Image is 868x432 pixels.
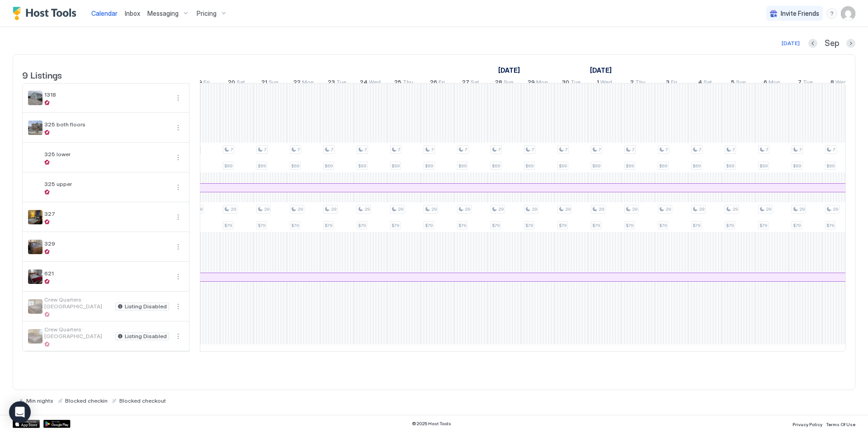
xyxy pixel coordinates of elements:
[173,271,184,282] button: More options
[761,77,783,90] a: October 6, 2025
[28,299,42,314] div: listing image
[665,147,668,153] span: 7
[766,147,768,153] span: 7
[496,64,522,77] a: September 1, 2025
[65,397,108,404] span: Blocked checkin
[798,79,802,88] span: 7
[465,206,470,212] span: 29
[291,163,299,169] span: $69
[835,79,847,88] span: Wed
[173,122,184,133] div: menu
[630,79,634,88] span: 2
[13,420,40,428] a: App Store
[392,163,400,169] span: $69
[808,39,817,48] button: Previous month
[258,223,265,228] span: $79
[559,223,566,228] span: $79
[173,242,184,252] div: menu
[28,150,42,165] div: listing image
[696,77,714,90] a: October 4, 2025
[632,147,634,153] span: 7
[264,147,266,153] span: 7
[173,331,184,342] div: menu
[173,271,184,282] div: menu
[224,163,232,169] span: $69
[228,79,235,88] span: 20
[28,121,42,135] div: listing image
[91,9,118,17] span: Calendar
[536,79,548,88] span: Mon
[173,182,184,193] button: More options
[44,296,112,310] span: Crew Quarters: [GEOGRAPHIC_DATA]
[297,147,300,153] span: 7
[592,163,600,169] span: $69
[780,38,801,49] button: [DATE]
[412,421,451,427] span: © 2025 Host Tools
[826,163,835,169] span: $69
[799,147,802,153] span: 7
[764,79,767,88] span: 6
[439,79,445,88] span: Fri
[659,223,667,228] span: $79
[302,79,314,88] span: Mon
[571,79,580,88] span: Tue
[173,152,184,163] div: menu
[781,9,819,18] span: Invite Friends
[291,77,316,90] a: September 22, 2025
[699,147,701,153] span: 7
[769,79,780,88] span: Mon
[173,301,184,312] div: menu
[125,9,140,18] a: Inbox
[325,163,333,169] span: $69
[830,79,834,88] span: 8
[369,79,381,88] span: Wed
[599,147,601,153] span: 7
[796,77,815,90] a: October 7, 2025
[736,79,746,88] span: Sun
[431,147,434,153] span: 7
[759,223,767,228] span: $79
[462,79,469,88] span: 27
[22,68,62,81] span: 9 Listings
[173,301,184,312] button: More options
[9,401,31,423] div: Open Intercom Messenger
[331,206,336,212] span: 29
[793,223,801,228] span: $79
[492,223,500,228] span: $79
[495,79,502,88] span: 28
[403,79,413,88] span: Thu
[592,223,600,228] span: $79
[665,206,671,212] span: 29
[28,91,42,105] div: listing image
[44,210,169,217] span: 327
[13,7,80,20] a: Host Tools Logo
[699,206,704,212] span: 29
[364,206,370,212] span: 29
[264,206,269,212] span: 29
[226,77,247,90] a: September 20, 2025
[559,163,567,169] span: $69
[44,121,169,128] span: 325 both floors
[504,79,514,88] span: Sun
[173,182,184,193] div: menu
[44,326,112,339] span: Crew Quarters: [GEOGRAPHIC_DATA]
[358,77,383,90] a: September 24, 2025
[28,329,42,344] div: listing image
[492,163,500,169] span: $69
[259,77,281,90] a: September 21, 2025
[28,269,42,284] div: listing image
[460,77,481,90] a: September 27, 2025
[671,79,677,88] span: Fri
[793,163,801,169] span: $69
[44,240,169,247] span: 329
[803,79,813,88] span: Tue
[428,77,447,90] a: September 26, 2025
[147,9,179,18] span: Messaging
[600,79,612,88] span: Wed
[91,9,118,18] a: Calendar
[173,212,184,223] button: More options
[693,163,701,169] span: $69
[28,180,42,195] div: listing image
